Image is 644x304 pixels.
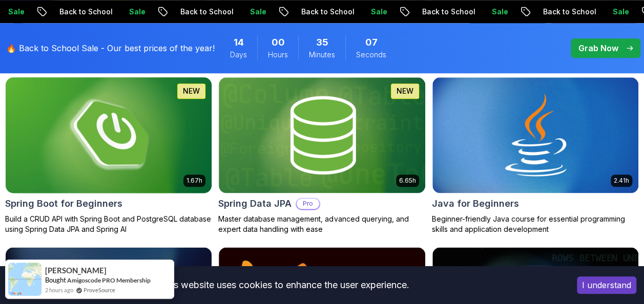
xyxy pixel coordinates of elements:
span: 14 Days [234,35,244,50]
a: Java for Beginners card2.41hJava for BeginnersBeginner-friendly Java course for essential program... [432,77,639,234]
span: Days [230,50,247,60]
p: Back to School [14,7,84,17]
p: 🔥 Back to School Sale - Our best prices of the year! [6,42,215,54]
img: provesource social proof notification image [8,263,41,296]
p: NEW [397,86,413,96]
p: 6.65h [399,177,416,185]
p: Sale [446,7,479,17]
span: 2 hours ago [45,286,73,294]
p: Back to School [377,7,446,17]
span: [PERSON_NAME] [45,266,107,275]
a: Spring Data JPA card6.65hNEWSpring Data JPAProMaster database management, advanced querying, and ... [218,77,425,234]
p: Sale [204,7,237,17]
span: 7 Seconds [365,35,378,50]
p: Back to School [256,7,325,17]
img: Spring Boot for Beginners card [1,75,217,196]
p: Sale [325,7,358,17]
span: Hours [268,50,288,60]
p: 1.67h [186,177,202,185]
p: Pro [297,199,319,209]
p: Beginner-friendly Java course for essential programming skills and application development [432,214,639,234]
p: Grab Now [578,42,618,54]
span: 35 Minutes [316,35,328,50]
a: Amigoscode PRO Membership [67,276,151,284]
p: Back to School [135,7,204,17]
h2: Java for Beginners [432,197,519,211]
a: ProveSource [84,287,115,293]
button: Accept cookies [577,276,636,294]
p: Master database management, advanced querying, and expert data handling with ease [218,214,425,234]
span: Minutes [309,50,335,60]
h2: Spring Boot for Beginners [5,197,122,211]
p: NEW [183,86,200,96]
p: Back to School [497,7,567,17]
img: Java for Beginners card [432,77,638,192]
a: Spring Boot for Beginners card1.67hNEWSpring Boot for BeginnersBuild a CRUD API with Spring Boot ... [5,77,212,234]
div: This website uses cookies to enhance the user experience. [8,274,562,296]
span: Seconds [356,50,386,60]
p: Sale [84,7,116,17]
p: 2.41h [614,177,629,185]
span: Bought [45,276,66,284]
p: Sale [567,7,600,17]
span: 0 Hours [272,35,285,50]
p: Build a CRUD API with Spring Boot and PostgreSQL database using Spring Data JPA and Spring AI [5,214,212,234]
h2: Spring Data JPA [218,197,292,211]
img: Spring Data JPA card [219,77,425,192]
